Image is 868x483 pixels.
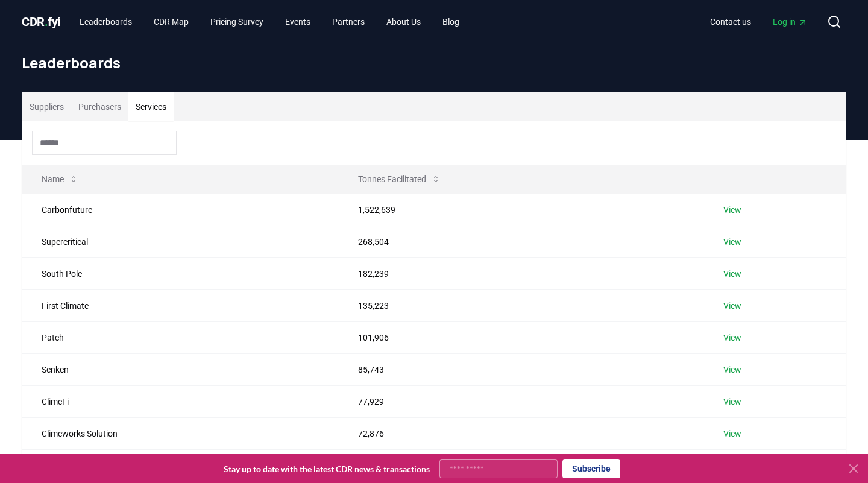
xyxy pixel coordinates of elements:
td: 72,876 [339,417,704,449]
td: 182,239 [339,257,704,289]
a: View [723,236,741,248]
a: Partners [322,11,374,33]
a: Events [275,11,320,33]
td: Carbonfuture [22,194,339,226]
td: Climeworks Solution [22,417,339,449]
a: View [723,428,741,440]
a: Blog [433,11,469,33]
a: About Us [377,11,430,33]
button: Tonnes Facilitated [348,167,450,191]
a: View [723,300,741,312]
a: Log in [763,11,817,33]
a: Leaderboards [70,11,142,33]
td: Senken [22,353,339,385]
a: Pricing Survey [201,11,273,33]
td: ClimeFi [22,385,339,417]
button: Services [128,92,174,121]
button: Name [32,167,88,191]
a: View [723,396,741,408]
nav: Main [700,11,817,33]
td: 1,522,639 [339,194,704,226]
td: 135,223 [339,289,704,321]
td: 101,906 [339,321,704,353]
span: Log in [773,16,808,28]
td: 77,929 [339,385,704,417]
a: CDR.fyi [22,13,60,30]
td: First Climate [22,289,339,321]
td: 268,504 [339,226,704,257]
h1: Leaderboards [22,53,846,72]
td: Patch [22,321,339,353]
a: CDR Map [144,11,198,33]
span: . [45,14,48,29]
td: Accend [22,449,339,481]
a: View [723,364,741,376]
span: CDR fyi [22,14,60,29]
td: 53,463 [339,449,704,481]
td: South Pole [22,257,339,289]
a: View [723,204,741,216]
td: 85,743 [339,353,704,385]
a: Contact us [700,11,761,33]
button: Purchasers [71,92,128,121]
td: Supercritical [22,226,339,257]
nav: Main [70,11,469,33]
a: View [723,332,741,344]
a: View [723,268,741,280]
button: Suppliers [22,92,71,121]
